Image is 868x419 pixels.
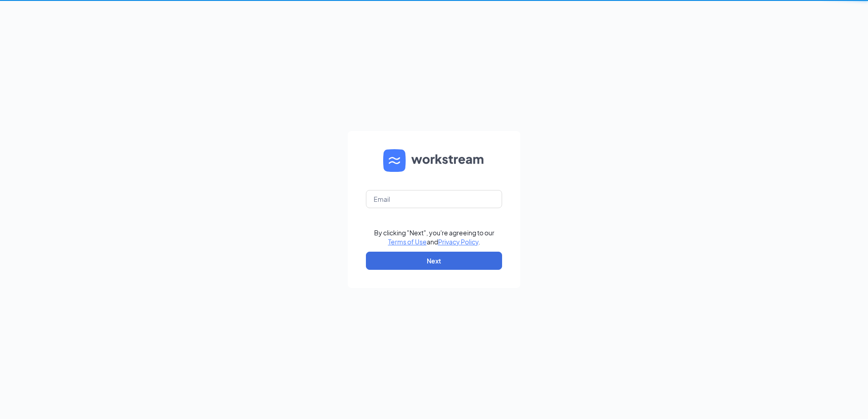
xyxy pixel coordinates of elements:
input: Email [366,190,502,208]
a: Privacy Policy [438,238,478,246]
a: Terms of Use [388,238,427,246]
img: WS logo and Workstream text [383,149,485,172]
div: By clicking "Next", you're agreeing to our and . [374,228,494,246]
button: Next [366,252,502,270]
